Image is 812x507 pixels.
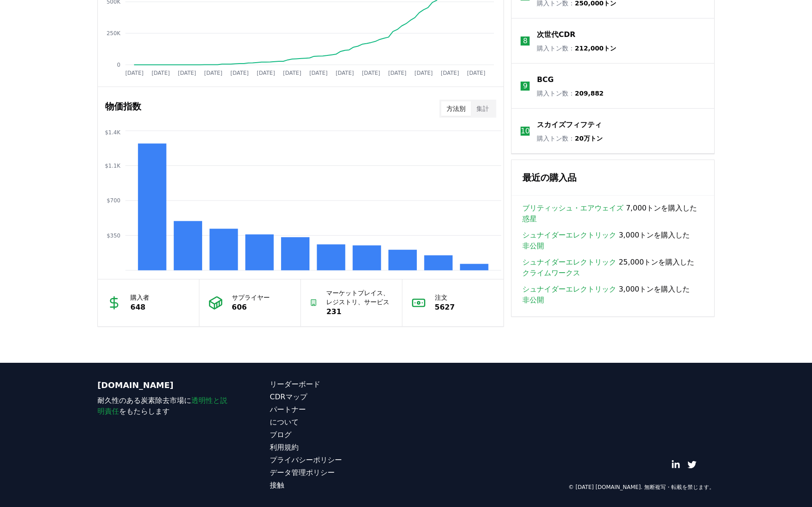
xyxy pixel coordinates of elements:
[575,90,604,97] font: 209,882
[117,62,120,68] tspan: 0
[232,294,270,301] font: サプライヤー
[441,70,459,76] tspan: [DATE]
[626,204,646,212] font: 7,000
[522,231,616,239] font: シュナイダーエレクトリック
[522,242,544,250] font: 非公開
[522,214,537,224] a: 惑星
[270,429,406,440] a: ブログ
[568,90,575,97] font: ：
[106,30,121,37] tspan: 250K
[568,45,575,52] font: ：
[119,407,170,416] font: をもたらします
[522,295,544,306] a: 非公開
[106,233,120,239] tspan: $350
[283,70,302,76] tspan: [DATE]
[270,417,406,428] a: について
[644,258,665,266] font: トンを
[97,380,174,390] font: [DOMAIN_NAME]
[522,285,616,293] font: シュナイダーエレクトリック
[270,393,307,401] font: CDRマップ
[523,37,527,45] font: 8
[618,285,639,293] font: 3,000
[270,380,320,388] font: リーダーボード
[575,45,616,52] font: 212,000トン
[522,230,616,241] a: シュナイダーエレクトリック
[537,29,575,40] a: 次世代CDR
[537,45,568,52] font: 購入トン数
[537,75,554,84] font: BCG
[521,127,530,135] font: 10
[476,105,489,112] font: 集計
[522,172,577,183] font: 最近の購入品
[522,284,616,295] a: シュナイダーエレクトリック
[522,269,580,277] font: クライムワークス
[575,135,602,142] font: 20万トン
[105,129,121,136] tspan: $1.4K
[522,296,544,304] font: 非公開
[106,197,120,204] tspan: $700
[523,82,527,90] font: 9
[435,294,448,301] font: 注文
[270,404,406,415] a: パートナー
[447,105,466,112] font: 方法別
[178,70,196,76] tspan: [DATE]
[537,30,575,39] font: 次世代CDR
[435,303,455,311] font: 5627
[671,460,680,469] a: リンクトイン
[362,70,380,76] tspan: [DATE]
[130,303,145,311] font: 648
[467,70,486,76] tspan: [DATE]
[270,392,406,402] a: CDRマップ
[270,418,299,426] font: について
[270,442,406,453] a: 利用規約
[326,289,389,306] font: マーケットプレイス、レジストリ、サービス
[270,430,291,439] font: ブログ
[537,74,554,85] a: BCG
[665,258,694,266] font: 購入した
[522,203,623,214] a: ブリティッシュ・エアウェイズ
[270,480,406,491] a: 接触
[309,70,328,76] tspan: [DATE]
[661,285,690,293] font: 購入した
[270,468,335,477] font: データ管理ポリシー
[270,481,284,489] font: 接触
[257,70,275,76] tspan: [DATE]
[105,163,121,169] tspan: $1.1K
[568,484,715,490] font: © [DATE] [DOMAIN_NAME]. 無断複写・転載を禁じます。
[232,303,247,311] font: 606
[537,135,568,142] font: 購入トン数
[415,70,433,76] tspan: [DATE]
[646,204,668,212] font: トンを
[105,101,141,112] font: 物価指数
[568,135,575,142] font: ：
[152,70,170,76] tspan: [DATE]
[270,405,306,414] font: パートナー
[130,294,149,301] font: 購入者
[522,215,537,223] font: 惑星
[388,70,407,76] tspan: [DATE]
[639,285,661,293] font: トンを
[204,70,223,76] tspan: [DATE]
[687,460,697,469] a: ツイッター
[326,307,341,316] font: 231
[231,70,249,76] tspan: [DATE]
[537,120,602,129] font: スカイズフィフティ
[270,456,342,464] font: プライバシーポリシー
[522,268,580,279] a: クライムワークス
[270,455,406,466] a: プライバシーポリシー
[522,257,616,268] a: シュナイダーエレクトリック
[537,119,602,130] a: スカイズフィフティ
[336,70,354,76] tspan: [DATE]
[270,379,406,390] a: リーダーボード
[270,467,406,478] a: データ管理ポリシー
[522,241,544,251] a: 非公開
[661,231,690,239] font: 購入した
[537,90,568,97] font: 購入トン数
[618,258,644,266] font: 25,000
[125,70,144,76] tspan: [DATE]
[618,231,639,239] font: 3,000
[522,204,623,212] font: ブリティッシュ・エアウェイズ
[97,396,191,405] font: 耐久性のある炭素除去市場に
[270,443,299,452] font: 利用規約
[668,204,697,212] font: 購入した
